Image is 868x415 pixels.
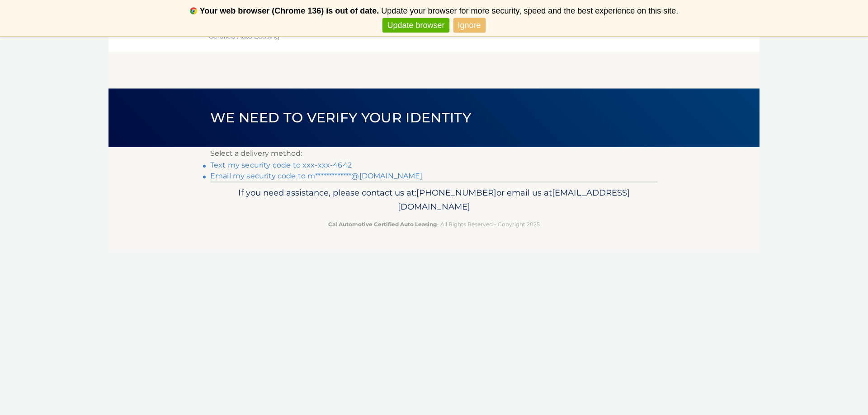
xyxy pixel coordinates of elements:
[453,18,486,33] a: Ignore
[216,186,652,214] p: If you need assistance, please contact us at: or email us at
[210,109,471,126] span: We need to verify your identity
[216,219,652,229] p: - All Rights Reserved - Copyright 2025
[200,6,379,15] b: Your web browser (Chrome 136) is out of date.
[381,6,678,15] span: Update your browser for more security, speed and the best experience on this site.
[416,187,496,198] span: [PHONE_NUMBER]
[382,18,449,33] a: Update browser
[328,221,437,228] strong: Cal Automotive Certified Auto Leasing
[210,161,352,169] a: Text my security code to xxx-xxx-4642
[210,147,658,160] p: Select a delivery method:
